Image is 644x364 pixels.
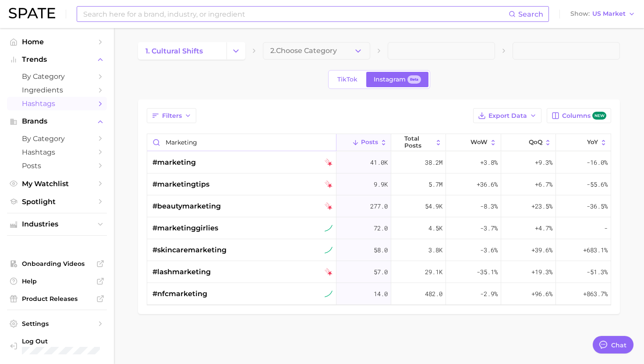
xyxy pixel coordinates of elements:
span: 57.0 [374,267,388,277]
img: instagram falling star [325,268,333,276]
img: instagram sustained riser [325,246,333,254]
span: Posts [361,139,378,146]
span: new [592,112,606,120]
button: Change Category [226,42,245,60]
span: Search [518,10,543,18]
span: +6.7% [535,179,552,190]
a: Log out. Currently logged in with e-mail bdobbins@ambi.com. [7,335,107,357]
button: Export Data [473,108,541,123]
a: Ingredients [7,83,107,97]
span: Onboarding Videos [22,260,92,268]
span: 29.1k [425,267,442,277]
a: Help [7,275,107,288]
a: Posts [7,159,107,173]
span: -16.0% [587,157,608,168]
span: 54.9k [425,201,442,212]
img: SPATE [9,8,55,18]
button: #beautymarketinginstagram falling star277.054.9k-8.3%+23.5%-36.5% [147,195,611,217]
span: +863.7% [583,289,608,299]
span: 2. Choose Category [270,47,337,55]
span: Industries [22,220,92,228]
span: Log Out [22,337,100,345]
span: Beta [410,76,418,83]
a: My Watchlist [7,177,107,191]
span: #marketing [152,157,196,168]
span: 41.0k [370,157,388,168]
button: #marketinggirliesinstagram sustained riser72.04.5k-3.7%+4.7%- [147,217,611,239]
span: 72.0 [374,223,388,233]
span: Trends [22,56,92,64]
span: Total Posts [404,135,433,149]
span: Help [22,277,92,285]
span: +19.3% [531,267,552,277]
span: 4.5k [428,223,442,233]
button: YoY [556,134,611,151]
button: #marketingtipsinstagram falling star9.9k5.7m+36.6%+6.7%-55.6% [147,173,611,195]
a: by Category [7,70,107,83]
span: 9.9k [374,179,388,190]
button: Trends [7,53,107,66]
button: #marketinginstagram falling star41.0k38.2m+3.8%+9.3%-16.0% [147,152,611,173]
span: QoQ [529,139,542,146]
span: -3.6% [480,245,498,255]
a: Settings [7,317,107,330]
span: -55.6% [587,179,608,190]
span: Settings [22,320,92,328]
span: +96.6% [531,289,552,299]
span: US Market [592,11,626,16]
img: instagram sustained riser [325,290,333,298]
span: Hashtags [22,148,92,156]
button: Brands [7,115,107,128]
span: 3.8k [428,245,442,255]
span: Show [570,11,590,16]
span: Posts [22,162,92,170]
span: 5.7m [428,179,442,190]
button: Industries [7,218,107,231]
a: Spotlight [7,195,107,209]
a: Product Releases [7,292,107,305]
a: TikTok [330,72,365,87]
span: +23.5% [531,201,552,212]
span: YoY [587,139,598,146]
a: 1. cultural shifts [138,42,226,60]
img: instagram sustained riser [325,224,333,232]
a: Onboarding Videos [7,257,107,270]
span: 482.0 [425,289,442,299]
span: 38.2m [425,157,442,168]
span: #beautymarketing [152,201,221,212]
button: #skincaremarketinginstagram sustained riser58.03.8k-3.6%+39.6%+683.1% [147,239,611,261]
span: #marketingtips [152,179,209,190]
input: Search in cultural shifts [147,134,336,151]
img: instagram falling star [325,159,333,166]
button: #nfcmarketinginstagram sustained riser14.0482.0-2.9%+96.6%+863.7% [147,283,611,305]
span: Hashtags [22,99,92,108]
span: Product Releases [22,295,92,303]
button: ShowUS Market [568,8,637,20]
button: Columnsnew [547,108,611,123]
span: My Watchlist [22,180,92,188]
button: #lashmarketinginstagram falling star57.029.1k-35.1%+19.3%-51.3% [147,261,611,283]
span: +683.1% [583,245,608,255]
span: +36.6% [477,179,498,190]
span: #marketinggirlies [152,223,218,233]
span: Filters [162,112,182,120]
span: Export Data [488,112,527,120]
span: Instagram [374,76,406,83]
span: +9.3% [535,157,552,168]
a: Hashtags [7,145,107,159]
span: - [604,223,608,233]
span: Ingredients [22,86,92,94]
a: Home [7,35,107,49]
span: 58.0 [374,245,388,255]
button: Filters [147,108,196,123]
span: -36.5% [587,201,608,212]
span: 1. cultural shifts [145,47,203,55]
span: Columns [562,112,606,120]
span: -35.1% [477,267,498,277]
button: 2.Choose Category [263,42,370,60]
span: +4.7% [535,223,552,233]
span: 277.0 [370,201,388,212]
span: +39.6% [531,245,552,255]
span: -3.7% [480,223,498,233]
span: +3.8% [480,157,498,168]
